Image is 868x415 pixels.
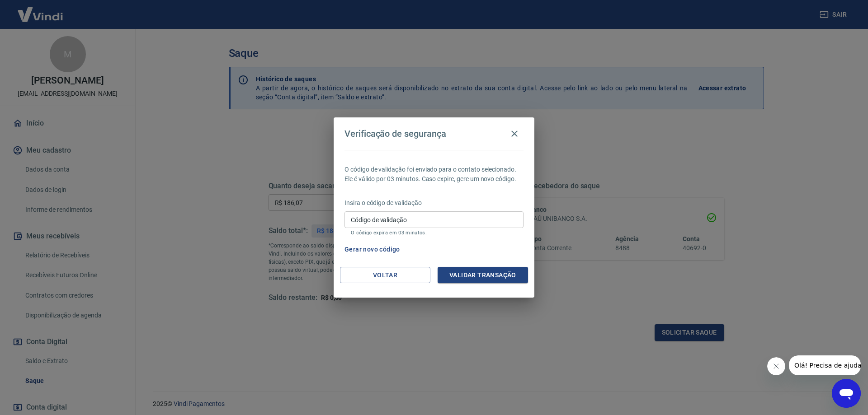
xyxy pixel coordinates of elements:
p: O código expira em 03 minutos. [351,230,517,236]
span: Olá! Precisa de ajuda? [5,6,76,14]
p: Insira o código de validação [344,198,524,208]
iframe: Botão para abrir a janela de mensagens [832,379,861,408]
iframe: Mensagem da empresa [789,355,861,375]
p: O código de validação foi enviado para o contato selecionado. Ele é válido por 03 minutos. Caso e... [344,165,524,184]
button: Gerar novo código [341,241,404,258]
h4: Verificação de segurança [344,128,446,139]
iframe: Fechar mensagem [767,357,785,375]
button: Voltar [340,267,430,284]
button: Validar transação [438,267,528,284]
